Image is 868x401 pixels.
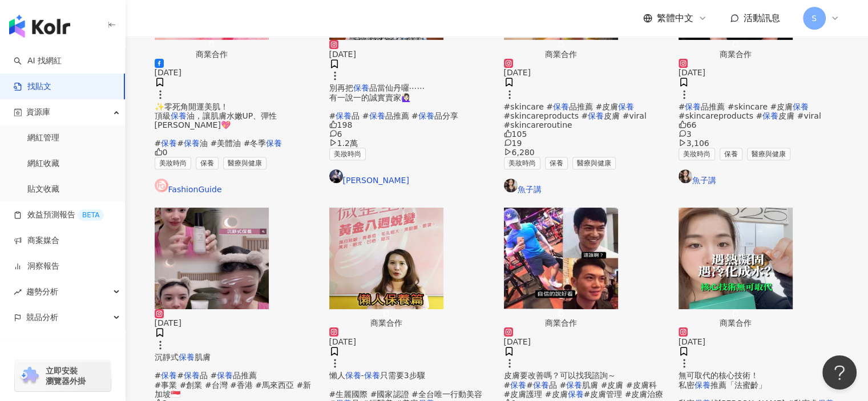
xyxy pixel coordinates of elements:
mark: 保養 [418,111,434,120]
img: logo [9,15,70,38]
mark: 保養 [353,83,369,92]
mark: 保養 [364,371,380,380]
span: 醫療與健康 [747,148,790,160]
mark: 保養 [685,102,701,111]
span: # [177,371,184,380]
img: post-image [504,208,618,309]
span: 趨勢分析 [26,279,58,305]
span: S [812,12,817,25]
span: 資源庫 [26,99,50,125]
div: 商業合作 [329,318,443,327]
img: post-image [679,208,793,309]
mark: 保養 [567,390,583,399]
a: 找貼文 [14,81,51,92]
span: 肌膚 #皮膚 #皮膚科 #皮膚護理 #皮膚 [504,380,657,399]
a: 網紅收藏 [27,158,59,169]
div: 商業合作 [679,318,793,327]
span: 美妝時尚 [329,148,366,160]
div: [DATE] [679,337,839,346]
mark: 保養 [171,111,187,120]
span: 油 #美體油 #冬季 [200,139,266,148]
img: KOL Avatar [155,179,168,192]
mark: 保養 [336,111,352,120]
span: # [679,102,685,111]
mark: 保養 [266,139,282,148]
span: 品推薦 # [385,111,418,120]
mark: 保養 [184,139,200,148]
mark: 保養 [161,371,177,380]
div: 商業合作 [155,50,269,59]
span: 美妝時尚 [504,157,540,169]
span: 品推薦 #皮膚 [569,102,618,111]
span: rise [14,288,22,296]
a: 網紅管理 [27,132,59,144]
span: 品 # [549,380,566,390]
div: 66 [679,120,839,129]
span: 皮膚要改善嗎？可以找我諮詢～ # [504,371,616,389]
div: [DATE] [329,50,490,59]
mark: 保養 [533,380,549,390]
img: KOL Avatar [679,169,692,183]
div: [DATE] [155,318,316,327]
div: 105 [504,129,665,139]
a: 效益預測報告BETA [14,209,104,221]
div: 6 [329,129,490,139]
span: 美妝時尚 [679,148,715,160]
div: [DATE] [155,68,316,77]
mark: 保養 [566,380,582,390]
img: KOL Avatar [504,179,518,192]
span: 油，讓肌膚水嫩UP、彈性[PERSON_NAME]💖 # [155,111,277,148]
mark: 保養 [184,371,200,380]
a: chrome extension立即安裝 瀏覽器外掛 [15,361,111,391]
div: 商業合作 [504,50,618,59]
div: [DATE] [329,337,490,346]
span: ✨零死角開運美肌！ 頂級 [155,102,228,120]
span: 美妝時尚 [155,157,191,169]
span: 品分享 [434,111,458,120]
a: 貼文收藏 [27,184,59,195]
span: 沉靜式 [155,353,179,362]
span: #皮膚管理 #皮膚治療 [583,390,663,399]
mark: 保養 [588,111,604,120]
div: 1.2萬 [329,139,490,148]
span: 活動訊息 [744,13,780,23]
span: 品當仙丹囉⋯⋯ 有一說一的誠實賣家🙋🏻‍♀️ # [329,83,425,120]
span: 品 # [200,371,217,380]
div: 商業合作 [504,318,618,327]
mark: 保養 [369,111,385,120]
div: [DATE] [504,337,665,346]
a: 商案媒合 [14,235,59,246]
span: 皮膚 #viral #skincareroutine [504,111,647,129]
div: 商業合作 [679,50,793,59]
button: 商業合作 [679,208,793,327]
span: 別再把 [329,83,353,92]
img: chrome extension [18,367,41,385]
span: 品推薦 #skincare #皮膚 [701,102,793,111]
span: # [526,380,533,390]
a: KOL AvatarFashionGuide [155,179,316,194]
button: 商業合作 [329,208,443,327]
span: 品推薦 #事業 #創業 #台灣 #香港 #馬來西亞 #新加坡🇸🇬 [155,371,312,398]
mark: 保養 [179,353,195,362]
span: 立即安裝 瀏覽器外掛 [46,366,86,386]
img: post-image [155,208,269,309]
span: #skincareproducts # [504,111,588,120]
mark: 保養 [695,380,710,390]
div: 198 [329,120,490,129]
div: 19 [504,139,665,148]
span: 競品分析 [26,305,58,330]
img: post-image [329,208,443,309]
div: 0 [155,148,316,157]
a: KOL Avatar[PERSON_NAME] [329,169,490,185]
span: 醫療與健康 [572,157,616,169]
span: 無可取代的核心技術！ 私密 [679,371,758,389]
span: 懶人 [329,371,345,380]
button: 商業合作 [504,208,618,327]
mark: 保養 [762,111,778,120]
a: KOL Avatar魚子講 [679,169,839,185]
span: 繁體中文 [657,12,693,25]
mark: 保養 [793,102,809,111]
span: 皮膚 #viral [778,111,821,120]
span: 保養 [196,157,219,169]
iframe: Help Scout Beacon - Open [822,355,857,390]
